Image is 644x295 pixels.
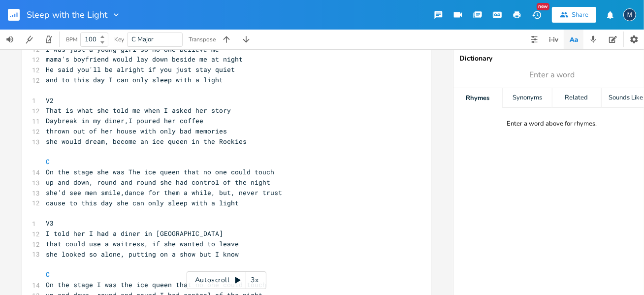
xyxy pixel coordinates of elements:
span: she would dream, become an ice queen in the Rockies [46,137,247,146]
span: On the stage she was The ice queen that no one could touch [46,167,274,176]
span: He said you'll be alright if you just stay quiet [46,65,235,74]
span: she looked so alone, putting on a show but I know [46,250,239,259]
span: up and down, round and round she had control of the night [46,178,270,187]
span: C [46,270,50,279]
span: Sleep with the Light [27,10,107,19]
span: V3 [46,219,54,228]
div: Synonyms [503,88,551,108]
div: Enter a word above for rhymes. [507,120,597,128]
span: and to this day I can only sleep with a light [46,75,223,84]
span: Daybreak in my diner,I poured her coffee [46,116,203,125]
span: C [46,157,50,166]
span: C Major [131,35,154,44]
span: That is what she told me when I asked her story [46,106,231,115]
span: cause to this day she can only sleep with a light [46,198,239,207]
span: thrown out of her house with only bad memories [46,127,227,135]
span: Enter a word [529,69,575,81]
div: Autoscroll [187,271,266,289]
button: M [623,3,636,26]
span: V2 [46,96,54,105]
div: BPM [66,37,77,42]
div: 3x [246,271,264,289]
span: I told her I had a diner in [GEOGRAPHIC_DATA] [46,229,223,238]
div: Rhymes [453,88,502,108]
div: Key [114,36,124,42]
div: New [537,3,549,10]
div: Related [552,88,601,108]
span: she'd see men smile,dance for them a while, but, never trust [46,188,282,197]
span: On the stage I was the ice queen that no one could touch [46,280,266,289]
span: that could use a waitress, if she wanted to leave [46,239,239,248]
div: Transpose [189,36,216,42]
button: Share [552,7,596,23]
span: mama's boyfriend would lay down beside me at night [46,55,243,64]
div: Marketa [623,8,636,21]
button: New [527,6,547,24]
span: I was just a young girl so no one believe me [46,45,219,54]
div: Share [572,10,588,19]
